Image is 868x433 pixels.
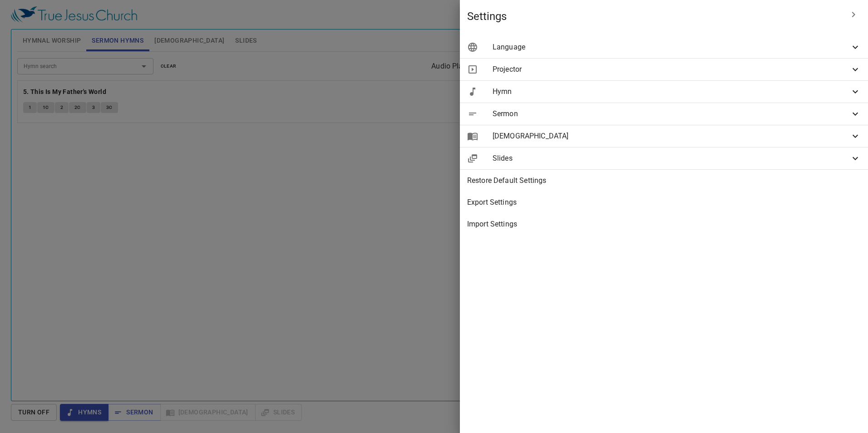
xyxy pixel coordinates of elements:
[493,42,850,53] span: Language
[493,153,850,164] span: Slides
[467,197,861,208] span: Export Settings
[467,175,861,186] span: Restore Default Settings
[493,131,850,142] span: [DEMOGRAPHIC_DATA]
[230,64,236,76] li: 5
[218,54,247,62] p: Hymns 詩
[460,192,868,213] div: Export Settings
[460,59,868,80] div: Projector
[467,9,843,24] span: Settings
[493,108,850,119] span: Sermon
[460,213,868,235] div: Import Settings
[460,81,868,103] div: Hymn
[460,103,868,125] div: Sermon
[460,170,868,192] div: Restore Default Settings
[460,125,868,147] div: [DEMOGRAPHIC_DATA]
[493,86,850,97] span: Hymn
[467,219,861,230] span: Import Settings
[493,64,850,75] span: Projector
[460,148,868,169] div: Slides
[460,36,868,58] div: Language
